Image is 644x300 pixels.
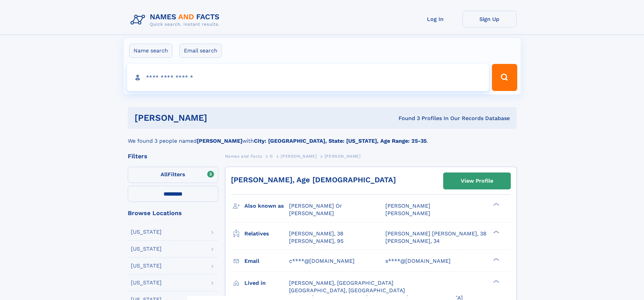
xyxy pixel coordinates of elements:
[289,280,393,286] span: [PERSON_NAME], [GEOGRAPHIC_DATA]
[385,210,430,216] span: [PERSON_NAME]
[289,203,342,209] span: [PERSON_NAME] Or
[128,129,517,145] div: We found 3 people named with .
[244,277,289,289] h3: Lived in
[131,246,162,252] div: [US_STATE]
[385,230,486,237] a: [PERSON_NAME] [PERSON_NAME], 38
[131,263,162,269] div: [US_STATE]
[128,167,218,183] label: Filters
[462,11,517,27] a: Sign Up
[492,257,500,261] div: ❯
[244,228,289,239] h3: Relatives
[161,171,168,178] span: All
[303,115,510,122] div: Found 3 Profiles In Our Records Database
[289,237,343,245] a: [PERSON_NAME], 95
[128,11,225,29] img: Logo Names and Facts
[231,176,396,184] a: [PERSON_NAME], Age [DEMOGRAPHIC_DATA]
[270,154,273,159] span: D
[289,287,405,294] span: [GEOGRAPHIC_DATA], [GEOGRAPHIC_DATA]
[492,64,517,91] button: Search Button
[492,230,500,234] div: ❯
[254,138,427,144] b: City: [GEOGRAPHIC_DATA], State: [US_STATE], Age Range: 25-35
[127,64,489,91] input: search input
[225,152,262,160] a: Names and Facts
[197,138,242,144] b: [PERSON_NAME]
[461,173,493,189] div: View Profile
[408,11,462,27] a: Log In
[180,44,222,58] label: Email search
[244,200,289,212] h3: Also known as
[281,152,317,160] a: [PERSON_NAME]
[270,152,273,160] a: D
[289,210,334,216] span: [PERSON_NAME]
[492,279,500,283] div: ❯
[128,210,218,216] div: Browse Locations
[131,229,162,235] div: [US_STATE]
[325,154,361,159] span: [PERSON_NAME]
[244,255,289,267] h3: Email
[385,203,430,209] span: [PERSON_NAME]
[128,153,218,159] div: Filters
[129,44,172,58] label: Name search
[385,237,440,245] a: [PERSON_NAME], 34
[131,280,162,285] div: [US_STATE]
[135,114,303,122] h1: [PERSON_NAME]
[281,154,317,159] span: [PERSON_NAME]
[289,230,343,237] a: [PERSON_NAME], 38
[444,173,510,189] a: View Profile
[492,202,500,207] div: ❯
